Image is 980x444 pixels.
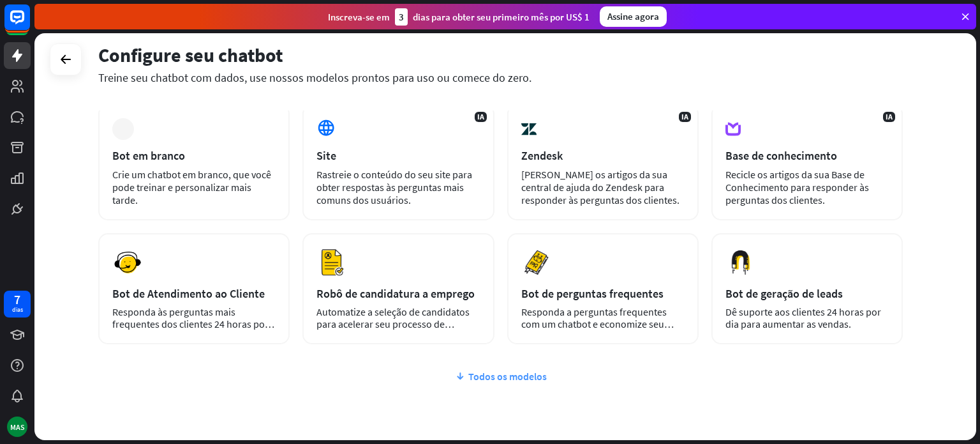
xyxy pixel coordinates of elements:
[521,168,679,206] font: [PERSON_NAME] os artigos da sua central de ajuda do Zendesk para responder às perguntas dos clien...
[521,286,664,301] font: Bot de perguntas frequentes
[98,43,283,67] font: Configure seu chatbot
[112,286,265,301] font: Bot de Atendimento ao Cliente
[399,11,404,23] font: 3
[725,148,837,163] font: Base de conhecimento
[725,305,881,330] font: Dê suporte aos clientes 24 horas por dia para aumentar as vendas.
[413,11,590,23] font: dias para obter seu primeiro mês por US$ 1
[316,168,472,206] font: Rastreie o conteúdo do seu site para obter respostas às perguntas mais comuns dos usuários.
[112,148,185,163] font: Bot em branco
[12,305,23,314] font: dias
[521,148,563,163] font: Zendesk
[14,291,20,307] font: 7
[10,5,48,43] button: Abra o widget de bate-papo do LiveChat
[316,286,475,301] font: Robô de candidatura a emprego
[112,305,274,342] font: Responda às perguntas mais frequentes dos clientes 24 horas por dia, 7 dias por semana.
[477,112,484,121] font: IA
[468,370,547,383] font: Todos os modelos
[725,168,869,206] font: Recicle os artigos da sua Base de Conhecimento para responder às perguntas dos clientes.
[316,148,336,163] font: Site
[886,112,893,121] font: IA
[4,291,31,318] a: 7 dias
[316,305,470,342] font: Automatize a seleção de candidatos para acelerar seu processo de contratação.
[328,11,390,23] font: Inscreva-se em
[681,112,688,121] font: IA
[98,70,531,85] font: Treine seu chatbot com dados, use nossos modelos prontos para uso ou comece do zero.
[521,305,674,342] font: Responda a perguntas frequentes com um chatbot e economize seu tempo.
[10,422,25,432] font: MAS
[607,10,659,22] font: Assine agora
[112,168,271,206] font: Crie um chatbot em branco, que você pode treinar e personalizar mais tarde.
[725,286,843,301] font: Bot de geração de leads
